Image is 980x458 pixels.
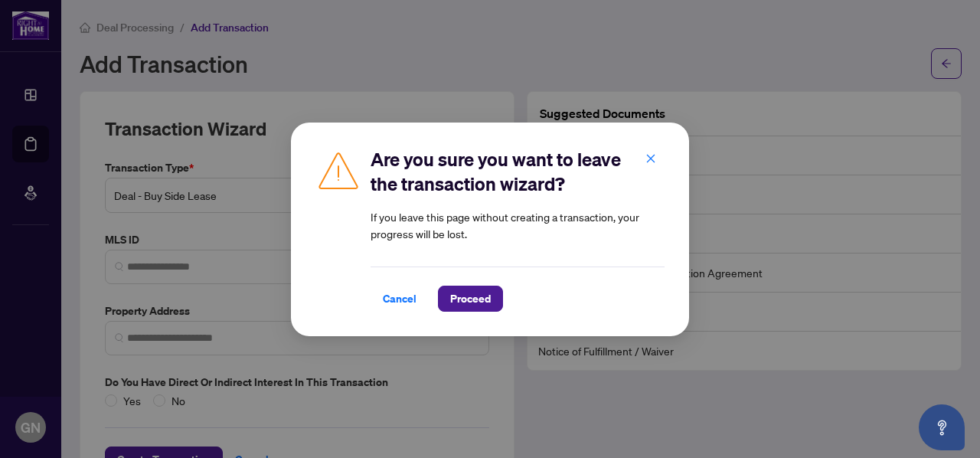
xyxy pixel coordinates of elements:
button: Proceed [438,286,503,312]
button: Open asap [919,404,965,450]
span: Cancel [383,286,416,311]
span: close [645,152,656,163]
h2: Are you sure you want to leave the transaction wizard? [371,147,665,196]
span: Proceed [450,286,491,311]
article: If you leave this page without creating a transaction, your progress will be lost. [371,208,665,242]
button: Cancel [371,286,429,312]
